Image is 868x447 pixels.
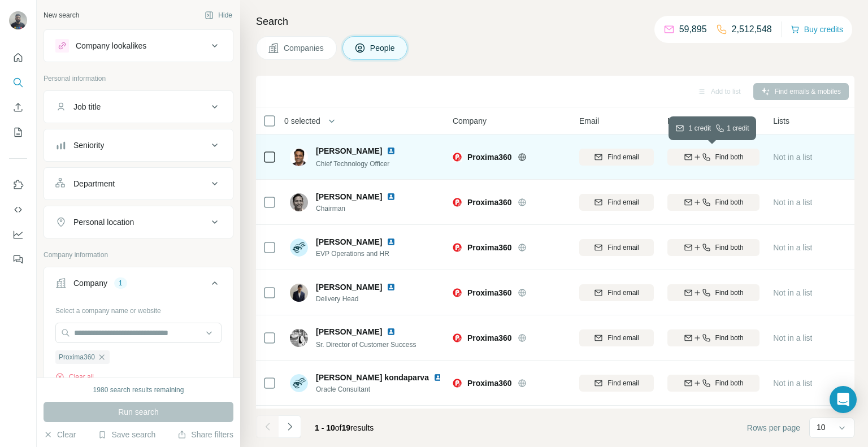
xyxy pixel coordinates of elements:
[715,242,744,253] span: Find both
[316,326,382,337] span: [PERSON_NAME]
[667,149,759,166] button: Find both
[9,249,27,270] button: Feedback
[453,288,462,297] img: Logo of Proxima360
[44,132,233,159] button: Seniority
[316,372,429,383] span: [PERSON_NAME] kondaparva
[290,284,308,302] img: Avatar
[290,329,308,347] img: Avatar
[316,341,416,349] span: Sr. Director of Customer Success
[667,329,759,346] button: Find both
[667,115,691,127] span: Mobile
[177,429,233,440] button: Share filters
[453,153,462,162] img: Logo of Proxima360
[316,191,382,202] span: [PERSON_NAME]
[467,197,512,208] span: Proxima360
[607,378,639,388] span: Find email
[315,423,335,432] span: 1 - 10
[453,198,462,207] img: Logo of Proxima360
[773,153,812,162] span: Not in a list
[387,327,396,336] img: LinkedIn logo
[579,149,654,166] button: Find email
[73,216,134,228] div: Personal location
[114,278,127,288] div: 1
[9,72,27,93] button: Search
[387,283,396,292] img: LinkedIn logo
[607,152,639,162] span: Find email
[316,145,382,157] span: [PERSON_NAME]
[9,122,27,142] button: My lists
[9,199,27,220] button: Use Surfe API
[433,373,442,382] img: LinkedIn logo
[773,288,812,297] span: Not in a list
[467,151,512,163] span: Proxima360
[44,270,233,301] button: Company1
[316,203,409,214] span: Chairman
[607,242,639,253] span: Find email
[44,170,233,197] button: Department
[791,21,843,37] button: Buy credits
[467,377,512,389] span: Proxima360
[579,194,654,211] button: Find email
[715,378,744,388] span: Find both
[830,386,857,413] div: Open Intercom Messenger
[579,115,599,127] span: Email
[667,194,759,211] button: Find both
[44,93,233,120] button: Job title
[579,239,654,256] button: Find email
[9,11,27,29] img: Avatar
[73,140,104,151] div: Seniority
[715,197,744,207] span: Find both
[773,333,812,342] span: Not in a list
[467,332,512,344] span: Proxima360
[679,23,707,36] p: 59,895
[73,277,107,289] div: Company
[55,301,222,316] div: Select a company name or website
[59,352,95,362] span: Proxima360
[453,243,462,252] img: Logo of Proxima360
[773,379,812,388] span: Not in a list
[284,115,320,127] span: 0 selected
[73,178,115,189] div: Department
[279,415,301,438] button: Navigate to next page
[732,23,772,36] p: 2,512,548
[44,10,79,20] div: New search
[290,148,308,166] img: Avatar
[715,288,744,298] span: Find both
[197,7,240,24] button: Hide
[467,287,512,298] span: Proxima360
[256,14,854,29] h4: Search
[290,193,308,211] img: Avatar
[773,243,812,252] span: Not in a list
[9,175,27,195] button: Use Surfe on LinkedIn
[93,385,184,395] div: 1980 search results remaining
[316,294,409,304] span: Delivery Head
[55,372,94,382] button: Clear all
[316,160,389,168] span: Chief Technology Officer
[817,422,826,433] p: 10
[579,284,654,301] button: Find email
[44,209,233,236] button: Personal location
[453,115,487,127] span: Company
[284,42,325,54] span: Companies
[44,32,233,59] button: Company lookalikes
[607,333,639,343] span: Find email
[773,198,812,207] span: Not in a list
[290,374,308,392] img: Avatar
[467,242,512,253] span: Proxima360
[387,192,396,201] img: LinkedIn logo
[387,146,396,155] img: LinkedIn logo
[370,42,396,54] span: People
[607,197,639,207] span: Find email
[9,224,27,245] button: Dashboard
[773,115,789,127] span: Lists
[44,73,233,84] p: Personal information
[607,288,639,298] span: Find email
[715,152,744,162] span: Find both
[76,40,146,51] div: Company lookalikes
[44,429,76,440] button: Clear
[315,423,374,432] span: results
[98,429,155,440] button: Save search
[335,423,342,432] span: of
[73,101,101,112] div: Job title
[579,375,654,392] button: Find email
